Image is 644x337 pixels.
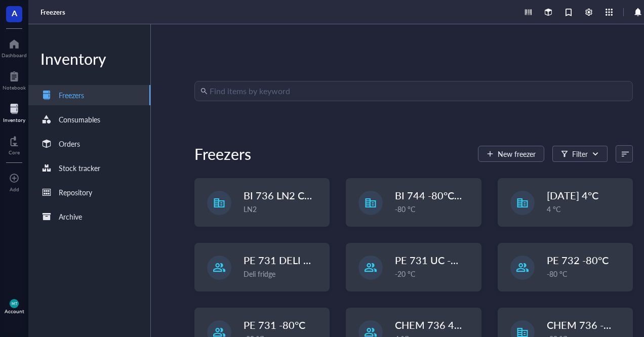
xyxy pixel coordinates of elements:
[9,149,20,155] div: Core
[2,52,27,58] div: Dashboard
[395,268,474,279] div: -20 °C
[547,253,609,267] span: PE 732 -80°C
[28,85,150,105] a: Freezers
[547,203,626,215] div: 4 °C
[9,133,20,155] a: Core
[478,146,544,162] button: New freezer
[498,150,536,158] span: New freezer
[10,186,19,192] div: Add
[3,85,26,91] div: Notebook
[28,134,150,154] a: Orders
[244,318,305,332] span: PE 731 -80°C
[59,162,100,174] div: Stock tracker
[395,318,465,332] span: CHEM 736 4°C
[547,318,626,332] span: CHEM 736 -80°C
[2,36,27,58] a: Dashboard
[28,49,150,69] div: Inventory
[547,188,598,202] span: [DATE] 4°C
[41,8,67,17] a: Freezers
[3,101,25,123] a: Inventory
[572,148,588,159] div: Filter
[395,253,473,267] span: PE 731 UC -20°C
[28,182,150,202] a: Repository
[59,90,84,101] div: Freezers
[59,187,92,198] div: Repository
[3,117,25,123] div: Inventory
[5,308,24,314] div: Account
[244,203,323,215] div: LN2
[194,144,251,164] div: Freezers
[28,206,150,227] a: Archive
[3,68,26,91] a: Notebook
[244,268,323,279] div: Deli fridge
[59,138,80,149] div: Orders
[59,114,100,125] div: Consumables
[28,158,150,178] a: Stock tracker
[12,7,17,19] span: A
[395,188,491,202] span: BI 744 -80°C [in vivo]
[12,302,17,306] span: MT
[59,211,82,222] div: Archive
[244,253,316,267] span: PE 731 DELI 4C
[28,109,150,130] a: Consumables
[395,203,474,215] div: -80 °C
[244,188,324,202] span: BI 736 LN2 Chest
[547,268,626,279] div: -80 °C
